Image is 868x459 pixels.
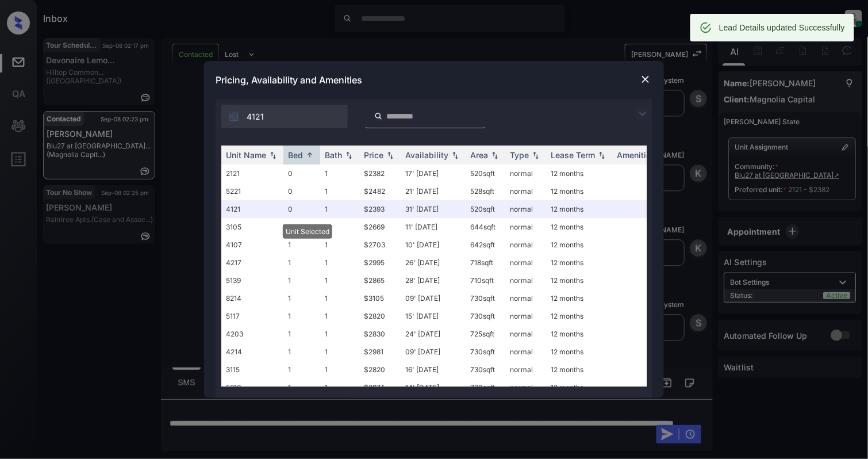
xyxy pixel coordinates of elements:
td: $2669 [359,218,401,236]
span: 4121 [247,110,264,123]
td: 12 months [546,165,612,182]
td: 1 [320,271,359,289]
td: 12 months [546,254,612,271]
td: 1 [320,200,359,218]
img: sorting [450,151,461,159]
img: sorting [304,151,316,159]
td: 4203 [221,325,283,343]
div: Price [364,150,383,160]
td: 1 [320,289,359,307]
td: 528 sqft [466,182,505,200]
div: Lead Details updated Successfully [719,17,845,38]
td: 5216 [221,378,283,396]
td: 12 months [546,218,612,236]
img: sorting [343,151,355,159]
td: 730 sqft [466,307,505,325]
td: 1 [320,218,359,236]
td: 10' [DATE] [401,236,466,254]
td: 725 sqft [466,325,505,343]
td: 730 sqft [466,289,505,307]
td: normal [505,236,546,254]
td: 28' [DATE] [401,271,466,289]
td: 1 [320,325,359,343]
td: 8214 [221,289,283,307]
td: 12 months [546,361,612,378]
td: 4217 [221,254,283,271]
td: 12 months [546,236,612,254]
td: 1 [320,165,359,182]
div: Pricing, Availability and Amenities [204,61,664,99]
img: sorting [530,151,541,159]
td: 1 [320,343,359,361]
td: $2382 [359,165,401,182]
div: Bed [288,150,303,160]
td: 1 [283,289,320,307]
img: sorting [489,151,501,159]
td: 1 [283,218,320,236]
td: 1 [283,307,320,325]
td: 1 [320,378,359,396]
td: normal [505,182,546,200]
td: 4121 [221,200,283,218]
div: Lease Term [551,150,595,160]
td: 642 sqft [466,236,505,254]
td: 1 [283,361,320,378]
td: 1 [283,271,320,289]
td: $2482 [359,182,401,200]
td: 0 [283,165,320,182]
img: sorting [385,151,396,159]
td: 12 months [546,325,612,343]
td: 5221 [221,182,283,200]
td: 1 [320,307,359,325]
td: 12 months [546,289,612,307]
td: 1 [320,182,359,200]
td: $2830 [359,325,401,343]
img: icon-zuma [228,111,240,123]
td: normal [505,343,546,361]
td: 11' [DATE] [401,218,466,236]
td: 1 [320,236,359,254]
td: 718 sqft [466,254,505,271]
td: 31' [DATE] [401,200,466,218]
img: sorting [267,151,279,159]
td: 24' [DATE] [401,325,466,343]
td: 1 [283,236,320,254]
td: 12 months [546,307,612,325]
td: normal [505,325,546,343]
td: normal [505,361,546,378]
td: $3105 [359,289,401,307]
td: 12 months [546,343,612,361]
td: 730 sqft [466,361,505,378]
td: 17' [DATE] [401,165,466,182]
td: 26' [DATE] [401,254,466,271]
td: 12 months [546,182,612,200]
td: 730 sqft [466,343,505,361]
td: 520 sqft [466,165,505,182]
td: 09' [DATE] [401,289,466,307]
td: 2121 [221,165,283,182]
div: Type [510,150,529,160]
td: $2703 [359,236,401,254]
div: Availability [405,150,448,160]
td: 09' [DATE] [401,343,466,361]
td: normal [505,289,546,307]
td: 12 months [546,378,612,396]
img: icon-zuma [636,107,650,121]
div: Unit Name [226,150,266,160]
img: icon-zuma [374,111,383,121]
td: 3105 [221,218,283,236]
td: $2393 [359,200,401,218]
td: $2820 [359,361,401,378]
td: 1 [320,254,359,271]
td: 5117 [221,307,283,325]
td: 1 [283,343,320,361]
div: Area [470,150,488,160]
td: $2995 [359,254,401,271]
td: 12 months [546,271,612,289]
td: 4107 [221,236,283,254]
td: normal [505,378,546,396]
div: Bath [325,150,342,160]
td: 1 [283,378,320,396]
td: $2981 [359,343,401,361]
td: 710 sqft [466,271,505,289]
